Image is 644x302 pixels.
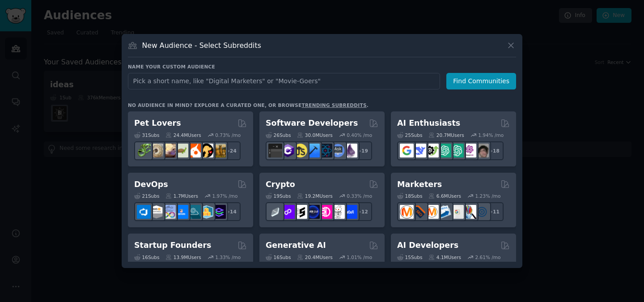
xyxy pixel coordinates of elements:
[397,179,442,190] h2: Marketers
[222,202,241,221] div: + 14
[397,132,422,138] div: 25 Sub s
[446,73,516,89] button: Find Communities
[397,254,422,260] div: 15 Sub s
[212,193,238,199] div: 1.97 % /mo
[134,118,181,129] h2: Pet Lovers
[137,144,151,157] img: herpetology
[137,205,151,219] img: azuredevops
[212,144,226,157] img: dogbreed
[347,132,372,138] div: 0.40 % /mo
[485,202,504,221] div: + 11
[397,193,422,199] div: 18 Sub s
[437,144,451,157] img: chatgpt_promptDesign
[485,141,504,160] div: + 18
[142,41,261,50] h3: New Audience - Select Subreddits
[128,102,369,108] div: No audience in mind? Explore a curated one, or browse .
[266,132,291,138] div: 26 Sub s
[475,205,489,219] img: OnlineMarketing
[318,144,332,157] img: reactnative
[331,144,345,157] img: AskComputerScience
[199,205,213,219] img: aws_cdk
[165,254,201,260] div: 13.9M Users
[266,254,291,260] div: 16 Sub s
[331,205,345,219] img: CryptoNews
[134,254,159,260] div: 16 Sub s
[187,205,201,219] img: platformengineering
[212,205,226,219] img: PlatformEngineers
[165,132,201,138] div: 24.4M Users
[428,254,461,260] div: 4.1M Users
[297,254,332,260] div: 20.4M Users
[134,193,159,199] div: 21 Sub s
[397,240,458,251] h2: AI Developers
[266,118,358,129] h2: Software Developers
[343,205,357,219] img: defi_
[347,254,372,260] div: 1.01 % /mo
[478,132,504,138] div: 1.94 % /mo
[266,179,295,190] h2: Crypto
[281,205,295,219] img: 0xPolygon
[353,141,372,160] div: + 19
[353,202,372,221] div: + 12
[301,102,366,108] a: trending subreddits
[428,132,464,138] div: 20.7M Users
[174,144,188,157] img: turtle
[199,144,213,157] img: PetAdvice
[266,240,326,251] h2: Generative AI
[425,144,439,157] img: AItoolsCatalog
[215,132,241,138] div: 0.73 % /mo
[428,193,461,199] div: 6.6M Users
[134,240,211,251] h2: Startup Founders
[222,141,241,160] div: + 24
[149,144,163,157] img: ballpython
[475,193,501,199] div: 1.23 % /mo
[134,179,168,190] h2: DevOps
[162,144,176,157] img: leopardgeckos
[149,205,163,219] img: AWS_Certified_Experts
[293,144,307,157] img: learnjavascript
[134,132,159,138] div: 31 Sub s
[187,144,201,157] img: cockatiel
[462,144,476,157] img: OpenAIDev
[297,132,332,138] div: 30.0M Users
[306,144,320,157] img: iOSProgramming
[412,205,426,219] img: bigseo
[475,144,489,157] img: ArtificalIntelligence
[437,205,451,219] img: Emailmarketing
[128,73,440,89] input: Pick a short name, like "Digital Marketers" or "Movie-Goers"
[425,205,439,219] img: AskMarketing
[293,205,307,219] img: ethstaker
[347,193,372,199] div: 0.33 % /mo
[165,193,198,199] div: 1.7M Users
[400,205,414,219] img: content_marketing
[128,64,516,70] h3: Name your custom audience
[281,144,295,157] img: csharp
[400,144,414,157] img: GoogleGeminiAI
[397,118,460,129] h2: AI Enthusiasts
[162,205,176,219] img: Docker_DevOps
[462,205,476,219] img: MarketingResearch
[475,254,501,260] div: 2.61 % /mo
[297,193,332,199] div: 19.2M Users
[343,144,357,157] img: elixir
[215,254,241,260] div: 1.33 % /mo
[450,144,464,157] img: chatgpt_prompts_
[266,193,291,199] div: 19 Sub s
[306,205,320,219] img: web3
[412,144,426,157] img: DeepSeek
[174,205,188,219] img: DevOpsLinks
[268,144,282,157] img: software
[450,205,464,219] img: googleads
[268,205,282,219] img: ethfinance
[318,205,332,219] img: defiblockchain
